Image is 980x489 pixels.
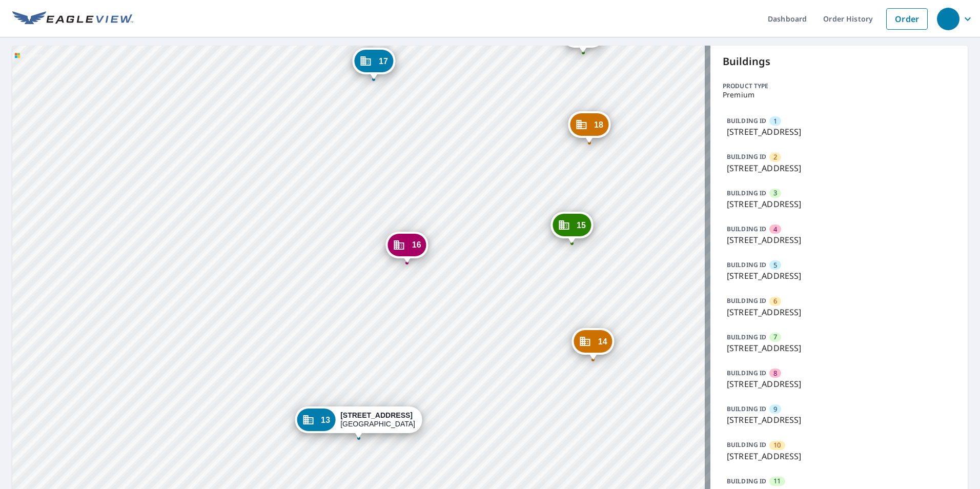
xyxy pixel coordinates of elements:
[577,221,586,229] span: 15
[340,411,415,429] div: [GEOGRAPHIC_DATA]
[727,404,766,413] p: BUILDING ID
[773,404,777,414] span: 9
[727,296,766,305] p: BUILDING ID
[295,406,422,438] div: Dropped pin, building 13, Commercial property, 12 Harbour Green Dr Key Largo, FL 33037
[353,48,395,79] div: Dropped pin, building 17, Commercial property, 75 Harbour Green Dr Key Largo, FL 33037
[727,234,951,246] p: [STREET_ADDRESS]
[598,338,607,345] span: 14
[727,116,766,125] p: BUILDING ID
[723,91,955,99] p: Premium
[886,8,928,30] a: Order
[727,270,951,282] p: [STREET_ADDRESS]
[727,342,951,354] p: [STREET_ADDRESS]
[412,241,421,249] span: 16
[594,121,603,129] span: 18
[568,111,610,143] div: Dropped pin, building 18, Commercial property, 11 Harbour Green Dr Key Largo, FL 33037
[727,152,766,161] p: BUILDING ID
[727,440,766,449] p: BUILDING ID
[386,232,428,263] div: Dropped pin, building 16, Commercial property, 10 Harbour Green Dr Key Largo, FL 33037
[727,198,951,210] p: [STREET_ADDRESS]
[727,378,951,390] p: [STREET_ADDRESS]
[379,57,388,65] span: 17
[773,116,777,126] span: 1
[727,225,766,233] p: BUILDING ID
[727,189,766,197] p: BUILDING ID
[550,212,593,243] div: Dropped pin, building 15, Commercial property, 13 Harbour Green Dr Key Largo, FL 33037
[727,306,951,318] p: [STREET_ADDRESS]
[727,477,766,485] p: BUILDING ID
[572,328,615,360] div: Dropped pin, building 14, Commercial property, 17 Harbour Green Dr Key Largo, FL 33037
[773,296,777,306] span: 6
[12,11,133,27] img: EV Logo
[773,476,781,486] span: 11
[727,260,766,269] p: BUILDING ID
[773,369,777,378] span: 8
[340,411,413,419] strong: [STREET_ADDRESS]
[727,333,766,341] p: BUILDING ID
[727,162,951,174] p: [STREET_ADDRESS]
[773,260,777,270] span: 5
[773,152,777,162] span: 2
[727,369,766,377] p: BUILDING ID
[773,188,777,198] span: 3
[773,440,781,450] span: 10
[723,54,955,69] p: Buildings
[723,81,955,91] p: Product type
[727,450,951,462] p: [STREET_ADDRESS]
[727,414,951,426] p: [STREET_ADDRESS]
[727,126,951,138] p: [STREET_ADDRESS]
[773,225,777,234] span: 4
[321,416,330,424] span: 13
[773,332,777,342] span: 7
